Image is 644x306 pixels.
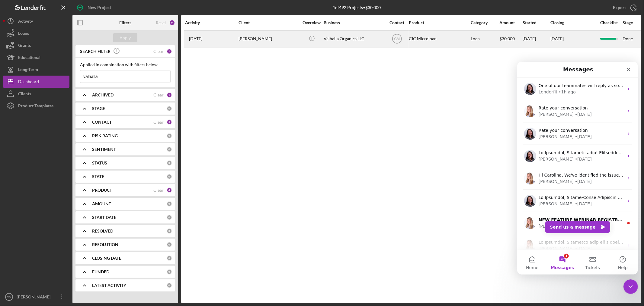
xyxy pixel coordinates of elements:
div: [PERSON_NAME] [21,161,56,168]
button: Export [607,2,641,14]
div: Educational [18,51,40,65]
div: Amount [499,20,522,25]
div: Clients [18,88,31,101]
div: 1 [167,49,172,54]
div: Loans [18,27,29,41]
b: RISK RATING [92,133,118,138]
b: SEARCH FILTER [80,49,111,54]
div: Lenderfit [21,27,40,34]
button: Activity [3,15,69,27]
div: [PERSON_NAME] [21,94,56,101]
div: • 1h ago [42,27,59,34]
div: [PERSON_NAME] [21,139,56,145]
div: Loan [471,31,499,47]
div: • [DATE] [58,72,75,78]
div: New Project [88,2,111,14]
div: Category [471,20,499,25]
div: [PERSON_NAME] [21,50,56,56]
text: CM [394,37,400,41]
div: Client [239,20,299,25]
b: AMOUNT [92,201,111,206]
b: Filters [119,20,131,25]
b: FUNDED [92,269,109,274]
div: CIC Microloan [409,31,469,47]
div: 0 [167,269,172,275]
button: Educational [3,51,69,63]
b: RESOLVED [92,229,113,233]
div: [PERSON_NAME] [15,291,54,304]
div: 0 [167,283,172,288]
button: CM[PERSON_NAME] [3,291,69,303]
b: START DATE [92,215,116,220]
img: Profile image for Christina [7,133,19,145]
b: PRODUCT [92,188,112,193]
div: Overview [300,20,323,25]
div: $30,000 [499,31,522,47]
div: 0 [167,242,172,247]
button: Tickets [60,189,91,213]
div: 0 [167,201,172,207]
div: • [DATE] [58,50,75,56]
img: Profile image for Christina [7,88,19,100]
div: Activity [18,15,33,29]
text: CM [7,295,11,299]
div: 0 [167,133,172,138]
b: LATEST ACTIVITY [92,283,126,288]
div: 0 [167,160,172,166]
button: New Project [72,2,117,14]
button: Messages [30,189,60,213]
div: Business [324,20,384,25]
div: 0 [167,147,172,152]
span: Tickets [68,204,83,208]
div: Export [613,2,626,14]
div: [PERSON_NAME] [21,72,56,78]
div: Reset [156,20,166,25]
div: 1 [167,92,172,98]
b: CONTACT [92,120,112,125]
div: 0 [167,106,172,111]
iframe: Intercom live chat [623,279,638,294]
b: STATUS [92,161,107,165]
a: Dashboard [3,76,69,88]
div: 0 [167,256,172,261]
div: Long-Term [18,63,38,77]
button: Product Templates [3,100,69,112]
button: Grants [3,39,69,51]
img: Profile image for Allison [7,111,19,123]
div: • [DATE] [58,139,75,145]
div: Clear [153,93,164,97]
div: Apply [120,33,131,42]
button: Apply [113,33,137,42]
div: Product Templates [18,100,53,113]
div: 0 [167,228,172,234]
button: Clients [3,88,69,100]
div: Checklist [596,20,622,25]
div: • [DATE] [58,184,75,190]
span: Rate your conversation [21,66,71,71]
div: • [DATE] [58,94,75,101]
time: 2025-06-02 21:00 [189,36,202,41]
div: Product [409,20,469,25]
img: Profile image for Allison [7,155,19,168]
img: Profile image for Christina [7,66,19,78]
span: One of our teammates will reply as soon as they can. [21,21,134,26]
div: [PERSON_NAME] [21,184,56,190]
div: 3 [167,119,172,125]
div: [PERSON_NAME] [21,117,56,123]
div: Contact [386,20,408,25]
div: Clear [153,120,164,125]
b: RESOLUTION [92,242,118,247]
div: [DATE] [550,36,564,41]
button: Long-Term [3,63,69,76]
div: [DATE] [523,31,550,47]
div: • [DATE] [58,117,75,123]
button: Loans [3,27,69,39]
